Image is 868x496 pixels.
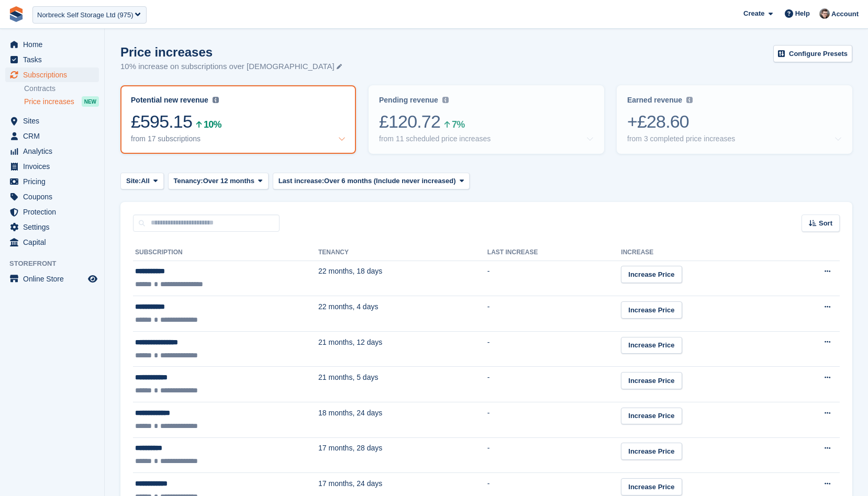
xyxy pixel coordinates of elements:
[5,174,99,189] a: menu
[174,176,203,186] span: Tenancy:
[487,244,621,261] th: Last increase
[621,372,682,389] a: Increase Price
[627,96,682,105] div: Earned revenue
[318,338,382,346] span: 21 months, 12 days
[318,479,382,488] span: 17 months, 24 days
[131,111,346,132] div: £595.15
[82,96,99,107] div: NEW
[168,173,269,190] button: Tenancy: Over 12 months
[5,52,99,67] a: menu
[23,37,86,52] span: Home
[23,52,86,67] span: Tasks
[5,205,99,219] a: menu
[120,173,164,190] button: Site: All
[379,111,594,132] div: £120.72
[86,273,99,285] a: Preview store
[23,174,86,189] span: Pricing
[23,67,86,82] span: Subscriptions
[131,96,208,105] div: Potential new revenue
[318,444,382,452] span: 17 months, 28 days
[23,235,86,250] span: Capital
[621,478,682,495] a: Increase Price
[204,121,221,128] div: 10%
[23,272,86,286] span: Online Store
[324,176,455,186] span: Over 6 months (Include never increased)
[5,220,99,234] a: menu
[5,114,99,128] a: menu
[24,97,74,107] span: Price increases
[24,96,99,107] a: Price increases NEW
[273,173,470,190] button: Last increase: Over 6 months (Include never increased)
[23,129,86,143] span: CRM
[621,408,682,425] a: Increase Price
[5,129,99,143] a: menu
[23,189,86,204] span: Coupons
[487,261,621,296] td: -
[120,61,342,73] p: 10% increase on subscriptions over [DEMOGRAPHIC_DATA]
[318,267,382,275] span: 22 months, 18 days
[379,134,491,143] div: from 11 scheduled price increases
[621,301,682,319] a: Increase Price
[23,159,86,174] span: Invoices
[213,97,219,103] img: icon-info-grey-7440780725fd019a000dd9b08b2336e03edf1995a4989e88bcd33f0948082b44.svg
[37,10,133,20] div: Norbreck Self Storage Ltd (975)
[5,67,99,82] a: menu
[133,244,318,261] th: Subscription
[621,244,782,261] th: Increase
[627,111,842,132] div: +£28.60
[621,337,682,354] a: Increase Price
[487,331,621,367] td: -
[23,205,86,219] span: Protection
[5,37,99,52] a: menu
[318,244,487,261] th: Tenancy
[795,8,810,19] span: Help
[487,437,621,473] td: -
[819,8,830,19] img: Steven Hylands
[23,144,86,159] span: Analytics
[5,159,99,174] a: menu
[627,134,735,143] div: from 3 completed price increases
[621,266,682,283] a: Increase Price
[120,85,356,154] a: Potential new revenue £595.15 10% from 17 subscriptions
[5,235,99,250] a: menu
[203,176,254,186] span: Over 12 months
[487,367,621,402] td: -
[831,9,859,19] span: Account
[120,45,342,59] h1: Price increases
[318,373,378,381] span: 21 months, 5 days
[686,97,693,103] img: icon-info-grey-7440780725fd019a000dd9b08b2336e03edf1995a4989e88bcd33f0948082b44.svg
[5,144,99,159] a: menu
[279,176,324,186] span: Last increase:
[369,85,604,154] a: Pending revenue £120.72 7% from 11 scheduled price increases
[23,220,86,234] span: Settings
[131,134,201,143] div: from 17 subscriptions
[442,97,449,103] img: icon-info-grey-7440780725fd019a000dd9b08b2336e03edf1995a4989e88bcd33f0948082b44.svg
[773,45,852,62] a: Configure Presets
[379,96,438,105] div: Pending revenue
[743,8,764,19] span: Create
[617,85,852,154] a: Earned revenue +£28.60 from 3 completed price increases
[23,114,86,128] span: Sites
[8,6,24,22] img: stora-icon-8386f47178a22dfd0bd8f6a31ec36ba5ce8667c1dd55bd0f319d3a0aa187defe.svg
[5,189,99,204] a: menu
[487,402,621,438] td: -
[318,302,378,311] span: 22 months, 4 days
[487,296,621,332] td: -
[621,443,682,460] a: Increase Price
[5,272,99,286] a: menu
[126,176,141,186] span: Site:
[452,121,464,128] div: 7%
[24,84,99,94] a: Contracts
[318,409,382,417] span: 18 months, 24 days
[819,218,832,229] span: Sort
[9,258,104,269] span: Storefront
[141,176,150,186] span: All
